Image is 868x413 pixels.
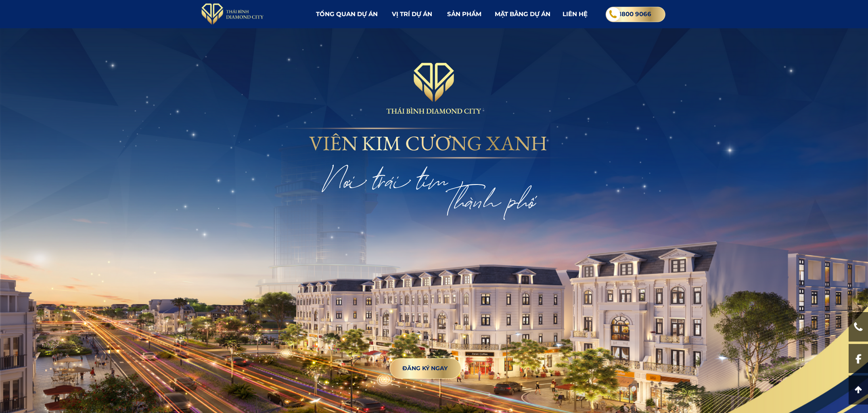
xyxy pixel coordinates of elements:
h3: vị trí dự án [392,9,436,19]
div: Thành phố [443,159,542,249]
h3: liên hệ [563,9,597,19]
h3: VIÊN KIM CƯƠNG XANH [309,127,564,160]
div: Nơi trái tim [324,138,480,228]
h3: MẶT BẰNG DỰ ÁN [495,9,558,19]
h3: sản phẩm [447,9,491,19]
span: ĐĂNG KÝ NGAY [401,365,450,372]
h3: Tổng quan dự án [316,9,382,19]
a: 1800 9066 [604,6,666,22]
